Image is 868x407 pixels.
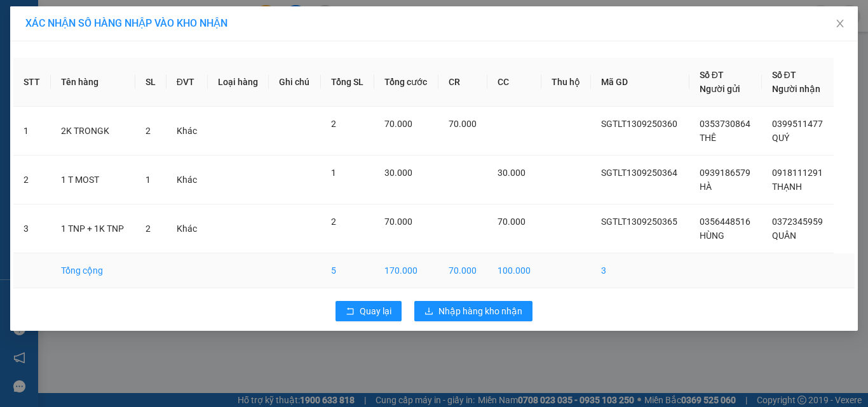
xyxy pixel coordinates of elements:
[601,119,677,129] span: SGTLT1309250360
[336,301,402,321] button: rollbackQuay lại
[384,119,412,129] span: 70.000
[601,217,677,227] span: SGTLT1309250365
[772,168,823,178] span: 0918111291
[487,253,541,288] td: 100.000
[591,253,689,288] td: 3
[541,58,591,107] th: Thu hộ
[51,58,135,107] th: Tên hàng
[13,204,51,253] td: 3
[25,17,227,29] span: XÁC NHẬN SỐ HÀNG NHẬP VÀO KHO NHẬN
[135,58,166,107] th: SL
[321,253,374,288] td: 5
[166,58,208,107] th: ĐVT
[772,133,789,143] span: QUÝ
[374,253,438,288] td: 170.000
[51,107,135,156] td: 2K TRONGK
[498,217,526,227] span: 70.000
[374,58,438,107] th: Tổng cước
[772,182,802,192] span: THẠNH
[166,156,208,204] td: Khác
[384,217,412,227] span: 70.000
[498,168,526,178] span: 30.000
[384,168,412,178] span: 30.000
[331,217,336,227] span: 2
[772,70,796,80] span: Số ĐT
[700,217,750,227] span: 0356448516
[166,204,208,253] td: Khác
[166,107,208,156] td: Khác
[772,84,820,94] span: Người nhận
[700,119,750,129] span: 0353730864
[414,301,532,321] button: downloadNhập hàng kho nhận
[360,304,391,318] span: Quay lại
[835,18,845,29] span: close
[331,119,336,129] span: 2
[772,217,823,227] span: 0372345959
[438,253,487,288] td: 70.000
[822,6,858,42] button: Close
[51,156,135,204] td: 1 T MOST
[700,133,716,143] span: THÊ
[772,230,796,241] span: QUÂN
[51,204,135,253] td: 1 TNP + 1K TNP
[13,107,51,156] td: 1
[700,168,750,178] span: 0939186579
[269,58,320,107] th: Ghi chú
[487,58,541,107] th: CC
[438,304,522,318] span: Nhập hàng kho nhận
[51,253,135,288] td: Tổng cộng
[146,175,151,185] span: 1
[146,224,151,234] span: 2
[424,307,433,317] span: download
[13,58,51,107] th: STT
[13,156,51,204] td: 2
[449,119,477,129] span: 70.000
[208,58,269,107] th: Loại hàng
[321,58,374,107] th: Tổng SL
[700,182,712,192] span: HÀ
[146,126,151,136] span: 2
[700,230,724,241] span: HÙNG
[438,58,487,107] th: CR
[601,168,677,178] span: SGTLT1309250364
[700,84,740,94] span: Người gửi
[772,119,823,129] span: 0399511477
[700,70,724,80] span: Số ĐT
[346,307,355,317] span: rollback
[331,168,336,178] span: 1
[591,58,689,107] th: Mã GD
